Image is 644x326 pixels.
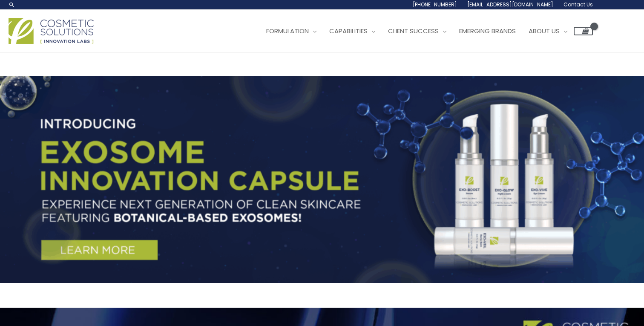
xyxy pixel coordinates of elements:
span: Capabilities [329,26,368,35]
a: View Shopping Cart, empty [574,27,593,35]
a: About Us [522,18,574,44]
span: About Us [529,26,560,35]
a: Emerging Brands [453,18,522,44]
span: [PHONE_NUMBER] [413,1,457,8]
a: Formulation [260,18,323,44]
span: Emerging Brands [459,26,516,35]
span: Client Success [388,26,439,35]
nav: Site Navigation [253,18,593,44]
span: [EMAIL_ADDRESS][DOMAIN_NAME] [467,1,553,8]
span: Contact Us [563,1,593,8]
span: Formulation [266,26,309,35]
a: Capabilities [323,18,382,44]
a: Client Success [382,18,453,44]
a: Search icon link [9,1,15,8]
img: Cosmetic Solutions Logo [9,18,94,44]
